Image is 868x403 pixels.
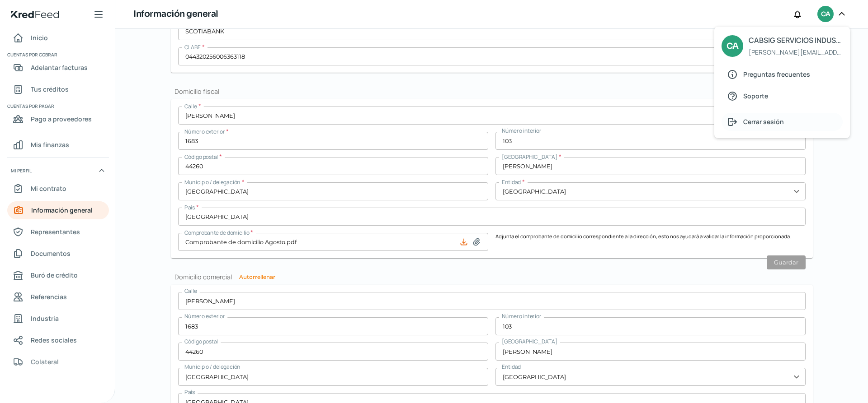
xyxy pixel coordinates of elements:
span: Redes sociales [31,334,77,346]
a: Referencias [7,288,109,306]
span: Referencias [31,291,67,302]
span: Tus créditos [31,83,69,95]
span: Entidad [502,178,521,186]
a: Información general [7,201,109,219]
span: Representantes [31,226,80,237]
span: [GEOGRAPHIC_DATA] [502,153,557,161]
span: Cerrar sesión [743,116,784,127]
span: Adelantar facturas [31,62,88,73]
span: Municipio / delegación [184,363,241,371]
span: Cuentas por pagar [7,102,108,110]
span: Número interior [502,127,541,134]
p: Adjunta el comprobante de domicilio correspondiente a la dirección, esto nos ayudará a validar la... [495,233,806,251]
button: Autorrellenar [239,274,275,280]
a: Mis finanzas [7,136,109,154]
a: Inicio [7,29,109,47]
span: CABSIG SERVICIOS INDUSTRIALES S DE RL DE CV [749,34,842,47]
a: Documentos [7,245,109,263]
span: Mis finanzas [31,139,69,150]
span: Código postal [184,338,218,345]
span: Comprobante de domicilio [184,229,249,236]
span: Mi perfil [11,167,32,175]
span: Colateral [31,356,59,367]
span: Cuentas por cobrar [7,51,108,59]
h2: Domicilio fiscal [171,87,813,96]
span: CA [821,9,830,20]
span: Número exterior [184,312,225,320]
a: Adelantar facturas [7,59,109,77]
span: Calle [184,287,197,295]
span: Entidad [502,363,521,371]
span: Calle [184,102,197,110]
span: CLABE [184,43,201,51]
a: Tus créditos [7,80,109,98]
span: Buró de crédito [31,269,78,281]
a: Redes sociales [7,331,109,349]
span: Preguntas frecuentes [743,69,810,80]
span: Documentos [31,248,71,259]
button: Guardar [767,255,806,269]
span: Municipio / delegación [184,178,241,186]
a: Buró de crédito [7,266,109,284]
a: Mi contrato [7,180,109,198]
span: Industria [31,313,59,324]
span: Información general [31,204,93,216]
a: Industria [7,310,109,328]
span: País [184,204,195,211]
span: País [184,388,195,396]
a: Pago a proveedores [7,110,109,128]
a: Colateral [7,353,109,371]
span: Número exterior [184,128,225,135]
span: [PERSON_NAME][EMAIL_ADDRESS][DOMAIN_NAME] [749,46,842,58]
span: Inicio [31,32,48,43]
span: Número interior [502,312,541,320]
span: Mi contrato [31,183,66,194]
span: Código postal [184,153,218,161]
span: CA [726,39,738,53]
a: Representantes [7,223,109,241]
span: Pago a proveedores [31,113,92,125]
h1: Información general [133,8,218,21]
span: [GEOGRAPHIC_DATA] [502,338,557,345]
span: Soporte [743,90,768,102]
h2: Domicilio comercial [171,273,813,281]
